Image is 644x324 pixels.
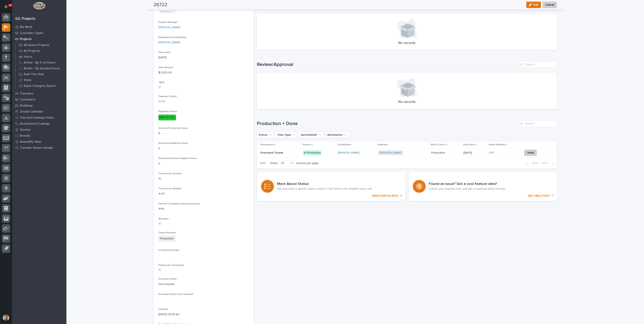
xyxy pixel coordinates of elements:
[158,36,187,39] span: Engineering Coordinator
[20,116,54,120] p: Fab and Coatings Items
[12,96,66,103] a: Customers
[154,2,167,8] h2: 26722
[20,92,34,95] p: Travelers
[12,30,66,36] a: Customer Types
[303,143,310,147] p: Status
[260,150,284,155] p: Oversized Treads
[24,78,31,82] p: Stats
[489,143,505,147] p: Hours Worked
[158,308,168,311] span: Created
[12,145,66,151] a: Traveler Status Details
[276,132,297,138] button: Item Type
[260,143,273,147] p: Description
[528,194,550,198] p: GET HELP FAST
[158,236,175,242] span: Production
[15,66,66,71] a: Active - By Quoted Hours
[158,21,178,24] span: Project Manager
[533,3,538,7] span: Edit
[158,115,176,120] div: PAID IN FULL
[325,132,349,138] button: Automation
[158,312,249,317] p: [DATE] 03:35 pm
[158,147,249,151] p: 0
[524,150,537,156] button: Hold
[277,182,372,186] h3: More About Status
[24,55,32,59] p: Hours
[158,207,249,211] p: 40%
[15,83,66,89] a: Sales Category Export
[378,143,388,147] p: Engineer
[12,127,66,133] a: Quotes
[429,182,506,186] h3: Found an issue? Got a cool feature idea?
[530,161,538,165] span: Back
[158,172,182,175] span: Total Hours Quoted
[257,158,269,168] p: 1 of 1
[24,61,56,65] p: Active - By % of Hours
[15,71,66,77] a: Sold This Year
[158,66,173,69] span: Sale Amount
[24,73,44,76] p: Sold This Year
[12,133,66,139] a: Brands
[158,232,176,234] span: Crews Involved
[158,297,249,301] p: -
[12,90,66,96] a: Travelers
[24,84,56,88] p: Sales Category Export
[257,62,517,68] h1: Review/Approval
[20,25,32,29] p: My Work
[519,61,557,68] input: Search
[542,161,550,165] span: Next
[20,140,41,144] p: Assembly View
[5,5,10,11] div: Notifications13
[279,161,289,165] div: 30
[12,24,66,30] a: My Work
[257,148,557,157] tr: Oversized TreadsOversized Treads In Production[PERSON_NAME] [PERSON_NAME] ProductionProduction [D...
[12,103,66,109] a: Buildings
[20,134,30,138] p: Brands
[540,161,557,165] button: Next
[158,249,179,251] span: E-Commerce Sale
[15,54,66,59] a: Hours
[158,95,177,98] span: Payment Terms
[158,25,180,30] a: [PERSON_NAME]
[158,264,184,267] span: Follow-Up Completed
[158,162,249,166] p: 0
[158,192,249,196] p: 4.04
[20,128,31,132] p: Quotes
[257,121,517,127] h1: Production + Done
[158,99,165,104] a: 100%
[15,17,35,21] div: 02. Projects
[429,187,506,191] p: Submit your requests here and get a response within minutes.
[338,151,360,155] a: [PERSON_NAME]
[20,110,43,114] p: Onsite Calendar
[20,31,43,35] p: Customer Types
[2,314,10,322] button: users-avatar
[431,143,445,147] p: Ball In Court
[24,67,60,70] p: Active - By Quoted Hours
[158,81,165,84] span: T&M?
[158,127,188,129] span: Quoted Production Hours
[463,143,474,147] p: Due Date
[20,98,35,102] p: Customers
[158,188,181,190] span: Total Hours Worked
[519,120,557,127] input: Search
[24,43,50,47] p: All Active Projects
[262,100,552,104] p: No records
[296,162,319,165] p: records per page
[15,42,66,48] a: All Active Projects
[158,203,200,205] span: Percent Complete (based on hours)
[489,150,495,155] p: 0.17
[20,37,32,41] p: Projects
[380,151,401,155] a: [PERSON_NAME]
[158,55,249,60] p: [DATE]
[158,293,193,295] span: Invoicing Status Last Changed
[409,172,557,201] a: GET HELP FAST
[158,142,188,145] span: Quoted Installation Hours
[9,4,11,7] p: 13
[158,157,197,160] span: Quoted Customer Support Hours
[543,2,557,8] button: Cancel
[463,151,486,155] p: [DATE]
[158,177,249,181] p: 10
[270,162,278,165] p: Show
[372,194,398,198] p: VIEW STATUS INFO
